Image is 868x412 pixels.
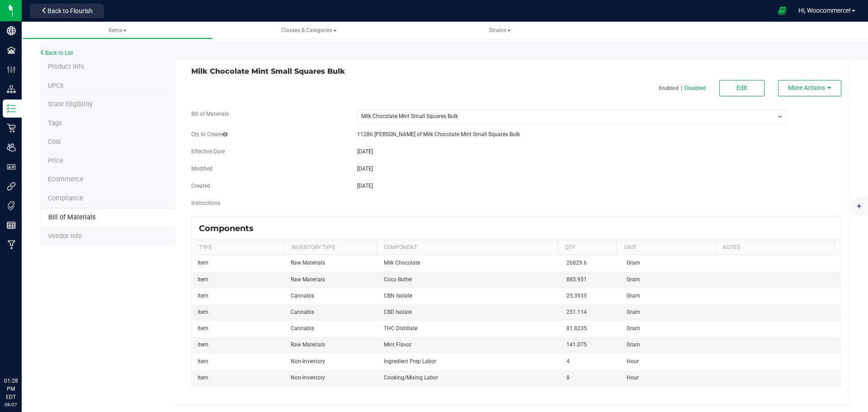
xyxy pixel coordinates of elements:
[716,240,834,256] th: Notes
[198,374,208,381] span: Item
[198,325,208,331] span: Item
[566,276,587,283] span: 885.951
[557,240,617,256] th: Qty
[7,46,16,55] inline-svg: Facilities
[7,26,16,35] inline-svg: Company
[7,221,16,230] inline-svg: Reports
[191,130,227,138] label: Qty to Create
[191,110,229,118] label: Bill of Materials
[627,260,640,266] span: Gram
[627,276,640,283] span: Gram
[788,84,825,91] span: More Actions
[384,358,436,365] span: Ingredient Prep Labor
[48,100,93,108] span: Tag
[48,194,83,202] span: Compliance
[291,374,325,381] span: Non-Inventory
[679,84,684,92] span: |
[627,358,639,365] span: Hour
[7,143,16,152] inline-svg: Users
[291,341,325,348] span: Raw Materials
[281,27,337,33] span: Classes & Categories
[48,232,82,240] span: Vendor Info
[7,240,16,249] inline-svg: Manufacturing
[192,240,284,256] th: Type
[48,82,63,90] span: Tag
[284,240,377,256] th: Inventory Type
[7,104,16,113] inline-svg: Inventory
[291,358,325,365] span: Non-Inventory
[627,374,639,381] span: Hour
[191,199,220,207] label: Instructions
[627,309,640,315] span: Gram
[47,7,93,14] span: Back to Flourish
[4,401,18,408] p: 08/27
[48,138,61,146] span: Cost
[48,119,62,127] span: Tag
[27,338,38,349] iframe: Resource center unread badge
[566,293,587,299] span: 25.3935
[566,374,570,381] span: 8
[7,162,16,171] inline-svg: User Roles
[198,260,208,266] span: Item
[30,4,104,18] button: Back to Flourish
[617,240,716,256] th: Unit
[684,84,706,92] p: Disabled
[627,293,640,299] span: Gram
[566,260,587,266] span: 26829.6
[4,377,18,401] p: 01:28 PM EDT
[48,157,63,165] span: Price
[191,147,225,156] label: Effective Date
[223,131,227,137] span: The quantity of the item or item variation expected to be created from the component quantities e...
[357,148,373,155] span: [DATE]
[377,240,558,256] th: Component
[40,50,73,56] a: Back to List
[7,123,16,133] inline-svg: Retail
[198,293,208,299] span: Item
[357,131,520,137] span: 11286 [PERSON_NAME] of Milk Chocolate Mint Small Squares Bulk
[384,276,412,283] span: Coco Butter
[384,260,420,266] span: Milk Chocolate
[198,341,208,348] span: Item
[291,276,325,283] span: Raw Materials
[291,309,314,315] span: Cannabis
[719,80,764,96] button: Edit
[384,374,438,381] span: Cooking/Mixing Labor
[489,27,511,33] span: Strains
[384,293,412,299] span: CBN Isolate
[108,27,127,33] span: Items
[191,182,210,190] label: Created
[772,2,793,19] span: Open Ecommerce Menu
[736,84,747,91] span: Edit
[566,358,570,365] span: 4
[191,67,509,76] h3: Milk Chocolate Mint Small Squares Bulk
[48,63,84,71] span: Product Info
[9,340,36,367] iframe: Resource center
[384,341,411,348] span: Mint Flavor
[566,341,587,348] span: 141.075
[198,276,208,283] span: Item
[384,325,417,331] span: THC Distillate
[7,65,16,74] inline-svg: Configuration
[291,325,314,331] span: Cannabis
[7,182,16,191] inline-svg: Integrations
[191,165,212,173] label: Modified
[384,309,412,315] span: CBD Isolate
[566,325,587,331] span: 81.8235
[7,85,16,94] inline-svg: Distribution
[291,293,314,299] span: Cannabis
[778,80,841,96] button: More Actions
[7,201,16,210] inline-svg: Tags
[48,175,84,183] span: Ecommerce
[291,260,325,266] span: Raw Materials
[357,183,373,189] span: [DATE]
[627,325,640,331] span: Gram
[48,213,95,221] span: Bill of Materials
[566,309,587,315] span: 251.114
[198,309,208,315] span: Item
[627,341,640,348] span: Gram
[198,358,208,365] span: Item
[199,223,260,233] div: Components
[798,7,851,14] span: Hi, Woocommerce!
[357,166,373,172] span: [DATE]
